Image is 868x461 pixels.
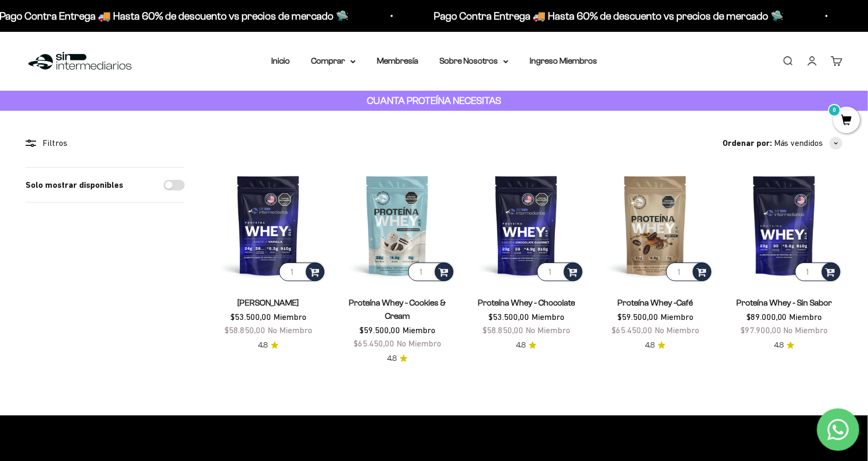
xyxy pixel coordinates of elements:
[597,167,714,283] img: Proteína Whey -Café
[645,340,666,351] a: 4.84.8 de 5.0 estrellas
[258,340,279,351] a: 4.84.8 de 5.0 estrellas
[359,325,400,335] span: $59.500,00
[723,136,772,150] span: Ordenar por:
[377,56,418,65] a: Membresía
[25,136,185,150] div: Filtros
[789,312,822,321] span: Miembro
[354,338,394,348] span: $65.450,00
[774,340,784,351] span: 4.8
[440,54,509,68] summary: Sobre Nosotros
[828,104,841,117] mark: 0
[387,353,408,364] a: 4.84.8 de 5.0 estrellas
[617,312,658,321] span: $59.500,00
[774,136,823,150] span: Más vendidos
[726,167,843,283] img: Proteína Whey - Sin Sabor
[784,325,828,335] span: No Miembro
[367,95,501,106] strong: CUANTA PROTEÍNA NECESITAS
[225,325,265,335] span: $58.850,00
[271,56,290,65] a: Inicio
[468,167,585,283] img: Proteína Whey - Chocolate
[741,325,781,335] span: $97.900,00
[339,167,456,283] img: Proteína Whey - Cookies & Cream
[268,325,312,335] span: No Miembro
[238,298,299,307] a: [PERSON_NAME]
[349,298,446,320] a: Proteína Whey - Cookies & Cream
[660,312,693,321] span: Miembro
[833,115,860,127] a: 0
[434,7,784,24] p: Pago Contra Entrega 🚚 Hasta 60% de descuento vs precios de mercado 🛸
[483,325,523,335] span: $58.850,00
[612,325,652,335] span: $65.450,00
[526,325,570,335] span: No Miembro
[746,312,787,321] span: $89.000,00
[258,340,268,351] span: 4.8
[737,298,832,307] a: Proteína Whey - Sin Sabor
[273,312,306,321] span: Miembro
[531,312,564,321] span: Miembro
[230,312,271,321] span: $53.500,00
[387,353,397,364] span: 4.8
[397,338,441,348] span: No Miembro
[402,325,435,335] span: Miembro
[478,298,575,307] a: Proteína Whey - Chocolate
[530,56,597,65] a: Ingreso Miembros
[210,167,326,283] img: Proteína Whey - Vainilla
[516,340,537,351] a: 4.84.8 de 5.0 estrellas
[645,340,655,351] span: 4.8
[774,340,795,351] a: 4.84.8 de 5.0 estrellas
[516,340,526,351] span: 4.8
[774,136,843,150] button: Más vendidos
[618,298,693,307] a: Proteína Whey -Café
[488,312,529,321] span: $53.500,00
[655,325,699,335] span: No Miembro
[311,54,356,68] summary: Comprar
[25,178,123,192] label: Solo mostrar disponibles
